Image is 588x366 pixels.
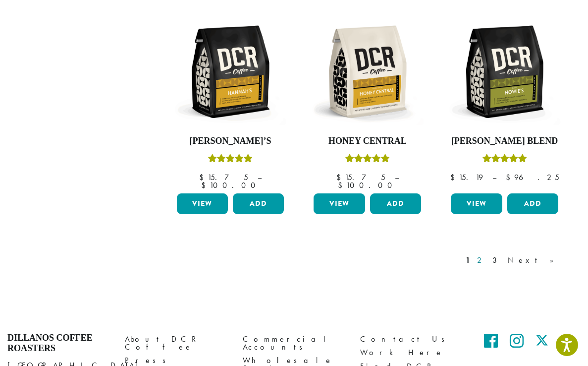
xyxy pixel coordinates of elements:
[360,346,463,360] a: Work Here
[233,193,284,214] button: Add
[370,193,421,214] button: Add
[258,172,262,183] span: –
[174,15,287,128] img: DCR-12oz-Hannahs-Stock-scaled.png
[451,193,502,214] a: View
[177,193,228,214] a: View
[125,333,227,354] a: About DCR Coffee
[338,180,397,190] bdi: 100.00
[314,193,365,214] a: View
[201,180,210,190] span: $
[448,15,561,189] a: [PERSON_NAME] BlendRated 4.67 out of 5
[338,180,346,190] span: $
[174,136,287,147] h4: [PERSON_NAME]’s
[336,172,385,183] bdi: 15.75
[448,15,561,128] img: DCR-12oz-Howies-Stock-scaled.png
[199,172,248,183] bdi: 15.75
[243,333,345,354] a: Commercial Accounts
[475,254,487,266] a: 2
[482,153,527,168] div: Rated 4.67 out of 5
[7,333,110,354] h4: Dillanos Coffee Roasters
[174,15,287,189] a: [PERSON_NAME]’sRated 5.00 out of 5
[506,172,559,183] bdi: 96.25
[311,136,424,147] h4: Honey Central
[345,153,390,168] div: Rated 5.00 out of 5
[464,254,472,266] a: 1
[448,136,561,147] h4: [PERSON_NAME] Blend
[450,172,459,183] span: $
[450,172,483,183] bdi: 15.19
[506,172,514,183] span: $
[199,172,208,183] span: $
[201,180,260,190] bdi: 100.00
[506,254,563,266] a: Next »
[311,15,424,128] img: DCR-12oz-Honey-Central-Stock-scaled.png
[311,15,424,189] a: Honey CentralRated 5.00 out of 5
[208,153,253,168] div: Rated 5.00 out of 5
[360,333,463,346] a: Contact Us
[492,172,496,183] span: –
[507,193,558,214] button: Add
[395,172,399,183] span: –
[336,172,345,183] span: $
[490,254,503,266] a: 3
